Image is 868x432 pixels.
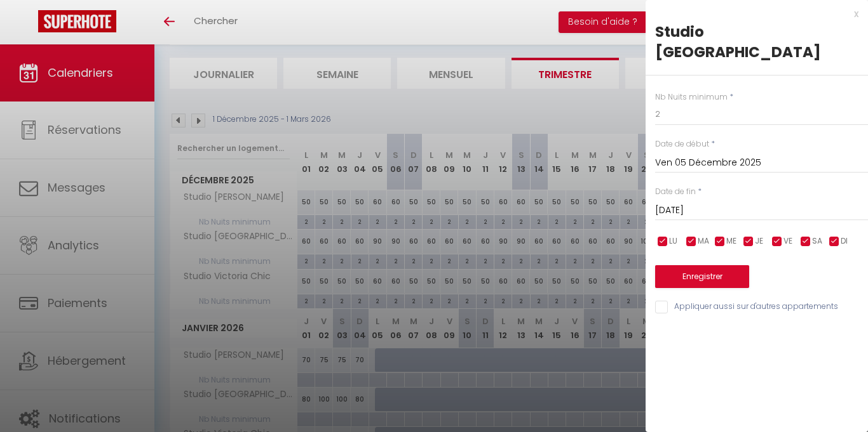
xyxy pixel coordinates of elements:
label: Date de début [655,138,709,150]
span: MA [698,235,709,247]
button: Ouvrir le widget de chat LiveChat [10,5,48,43]
span: JE [755,235,763,247]
label: Date de fin [655,186,696,198]
span: DI [841,235,848,247]
button: Enregistrer [655,265,749,288]
label: Nb Nuits minimum [655,91,728,103]
div: Studio [GEOGRAPHIC_DATA] [655,22,858,62]
div: x [646,6,858,22]
span: VE [783,235,792,247]
span: SA [812,235,822,247]
span: LU [669,235,677,247]
iframe: Chat [814,375,858,422]
span: ME [726,235,736,247]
